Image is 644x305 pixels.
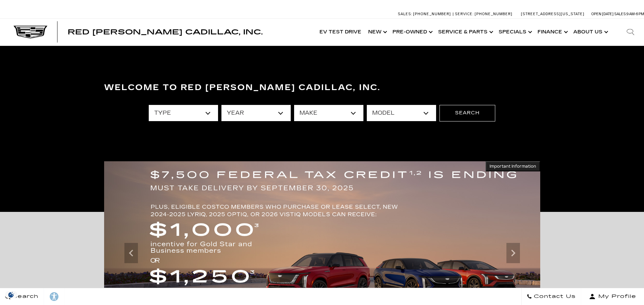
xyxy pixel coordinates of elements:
a: [STREET_ADDRESS][US_STATE] [521,12,585,16]
section: Click to Open Cookie Consent Modal [3,291,19,298]
span: Sales: [614,12,626,16]
a: Contact Us [521,288,581,305]
select: Filter by type [149,105,218,121]
div: Next [506,243,520,263]
a: Service: [PHONE_NUMBER] [453,12,514,16]
a: Specials [495,19,534,46]
a: About Us [570,19,610,46]
a: Sales: [PHONE_NUMBER] [398,12,453,16]
span: [PHONE_NUMBER] [413,12,451,16]
span: [PHONE_NUMBER] [475,12,512,16]
a: Finance [534,19,570,46]
a: New [365,19,389,46]
span: 9 AM-6 PM [626,12,644,16]
span: Open [DATE] [591,12,614,16]
a: Service & Parts [435,19,495,46]
span: Important Information [490,164,536,169]
span: Search [10,292,39,301]
button: Important Information [485,161,540,171]
h3: Welcome to Red [PERSON_NAME] Cadillac, Inc. [104,81,540,94]
span: My Profile [596,292,636,301]
select: Filter by model [367,105,436,121]
span: Sales: [398,12,412,16]
button: Search [439,105,495,121]
a: Pre-Owned [389,19,435,46]
a: Red [PERSON_NAME] Cadillac, Inc. [68,29,263,35]
a: EV Test Drive [316,19,365,46]
img: Cadillac Dark Logo with Cadillac White Text [14,26,47,38]
span: Service: [455,12,474,16]
span: Red [PERSON_NAME] Cadillac, Inc. [68,28,263,36]
div: Previous [124,243,138,263]
span: Contact Us [532,292,576,301]
img: Opt-Out Icon [3,291,19,298]
select: Filter by year [221,105,291,121]
select: Filter by make [294,105,363,121]
button: Open user profile menu [581,288,644,305]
